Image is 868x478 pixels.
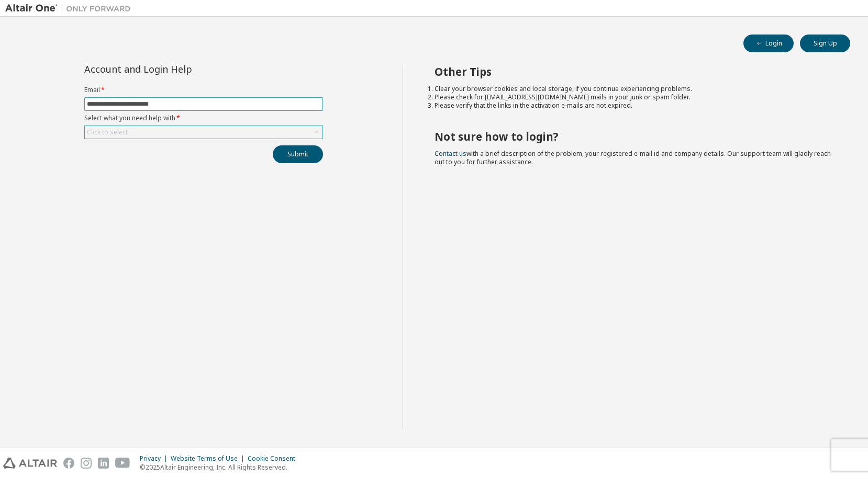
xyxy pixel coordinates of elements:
div: Click to select [87,128,128,136]
button: Submit [273,145,323,163]
img: Altair One [5,3,136,14]
div: Cookie Consent [248,454,302,463]
div: Website Terms of Use [171,454,248,463]
h2: Other Tips [435,65,832,78]
img: facebook.svg [63,458,74,469]
a: Contact us [435,149,466,158]
li: Clear your browser cookies and local storage, if you continue experiencing problems. [435,85,832,93]
div: Privacy [140,454,171,463]
h2: Not sure how to login? [435,130,832,143]
div: Account and Login Help [84,65,275,73]
label: Email [84,86,323,94]
button: Login [743,35,794,52]
p: © 2025 Altair Engineering, Inc. All Rights Reserved. [140,463,302,472]
img: youtube.svg [115,458,130,469]
li: Please verify that the links in the activation e-mails are not expired. [435,101,832,110]
img: instagram.svg [81,458,92,469]
li: Please check for [EMAIL_ADDRESS][DOMAIN_NAME] mails in your junk or spam folder. [435,93,832,101]
button: Sign Up [800,35,850,52]
img: linkedin.svg [98,458,109,469]
span: with a brief description of the problem, your registered e-mail id and company details. Our suppo... [435,149,831,166]
img: altair_logo.svg [3,458,57,469]
div: Click to select [85,126,322,139]
label: Select what you need help with [84,114,323,122]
